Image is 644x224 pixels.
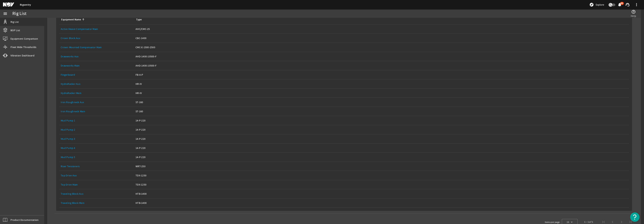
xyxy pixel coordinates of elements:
[61,146,75,150] a: Mud Pump 4
[136,128,628,132] div: 14-P-220
[10,37,38,41] span: Equipment Comparison
[136,134,628,143] a: 14-P-220
[136,36,628,40] div: CBC-1400
[136,198,628,207] a: HTB-1400
[136,34,628,43] a: CBC-1400
[136,116,628,125] a: 14-P-220
[10,218,39,222] span: Product Documentation
[12,12,26,16] div: Rig List
[618,3,622,7] button: 86
[136,70,628,79] a: FB-A-P
[136,79,628,88] a: HR-IV
[10,28,20,32] span: BOP List
[61,18,81,22] div: Equipment Name
[136,91,628,95] div: HR-IV
[61,27,98,31] a: Active Heave Compensator Main
[136,18,626,22] div: Type
[625,2,630,7] mat-icon: support_agent
[136,171,628,180] a: TDX-1250
[588,2,606,8] button: Explore
[61,180,133,189] a: Top Drive Main
[136,89,628,98] a: HR-IV
[631,10,636,14] mat-icon: help_outline
[136,201,628,205] div: HTB-1400
[545,220,560,224] div: Items per page:
[136,174,628,177] div: TDX-1250
[136,61,628,70] a: AHD-1400-10500-F
[136,180,628,189] a: TDX-1250
[136,98,628,107] a: ST-160
[136,52,628,61] a: AHD-1400-10500-F
[61,155,75,159] a: Mud Pump 5
[61,174,77,177] a: Top Drive Aux
[61,137,75,140] a: Mud Pump 3
[61,189,133,198] a: Traveling Block Aux
[61,43,133,52] a: Crown Mounted Compensator Main
[61,61,133,70] a: Drawworks Main
[136,189,628,198] a: HTB-1400
[632,0,641,9] button: more_vert
[61,73,75,76] a: Fingerboard
[136,45,628,49] div: CMC-E-1500-2500
[584,220,593,224] div: 1 – 1 of 1
[61,89,133,98] a: HydraRacker Main
[3,53,7,58] mat-icon: vibration
[589,2,594,7] mat-icon: explore
[631,14,636,18] span: Help
[136,164,628,168] div: WRT-250
[136,143,628,152] a: 14-P-220
[61,34,133,43] a: Crown Block Aux
[617,2,622,7] mat-icon: notifications
[10,45,36,49] span: Fleet Wide Thresholds
[136,24,628,33] a: AHC/CMC-25
[136,27,628,31] div: AHC/CMC-25
[20,3,31,7] a: Rigsentry
[3,11,7,16] mat-icon: menu
[136,155,628,159] div: 14-P-220
[136,64,628,67] div: AHD-1400-10500-F
[61,119,75,122] a: Mud Pump 1
[136,137,628,141] div: 14-P-220
[10,54,34,57] span: Vibration Dashboard
[136,107,628,116] a: ST-160
[61,79,133,88] a: HydraRacker Aux
[136,183,628,186] div: TDX-1250
[61,192,83,195] a: Traveling Block Aux
[61,165,80,168] a: Riser Tensioners
[61,198,133,207] a: Traveling Block Main
[630,212,640,222] button: Open Resource Center
[136,146,628,150] div: 14-P-220
[136,153,628,162] a: 14-P-220
[61,153,133,162] a: Mud Pump 5
[61,55,78,58] a: Drawworks Aux
[136,18,142,22] div: Type
[61,183,78,186] a: Top Drive Main
[61,52,133,61] a: Drawworks Aux
[61,171,133,180] a: Top Drive Aux
[61,36,80,40] a: Crown Block Aux
[61,143,133,152] a: Mud Pump 4
[61,101,84,104] a: Iron Roughneck Aux
[61,162,133,171] a: Riser Tensioners
[136,109,628,113] div: ST-160
[136,119,628,122] div: 14-P-220
[61,98,133,107] a: Iron Roughneck Aux
[61,46,102,49] a: Crown Mounted Compensator Main
[136,192,628,196] div: HTB-1400
[61,24,133,33] a: Active Heave Compensator Main
[61,125,133,134] a: Mud Pump 2
[61,70,133,79] a: Fingerboard
[61,110,85,113] a: Iron Roughneck Main
[136,82,628,86] div: HR-IV
[61,116,133,125] a: Mud Pump 1
[61,107,133,116] a: Iron Roughneck Main
[61,82,80,86] a: HydraRacker Aux
[136,43,628,52] a: CMC-E-1500-2500
[136,125,628,134] a: 14-P-220
[61,201,84,205] a: Traveling Block Main
[61,134,133,143] a: Mud Pump 3
[136,100,628,104] div: ST-160
[136,73,628,77] div: FB-A-P
[136,162,628,171] a: WRT-250
[61,18,131,22] div: Equipment Name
